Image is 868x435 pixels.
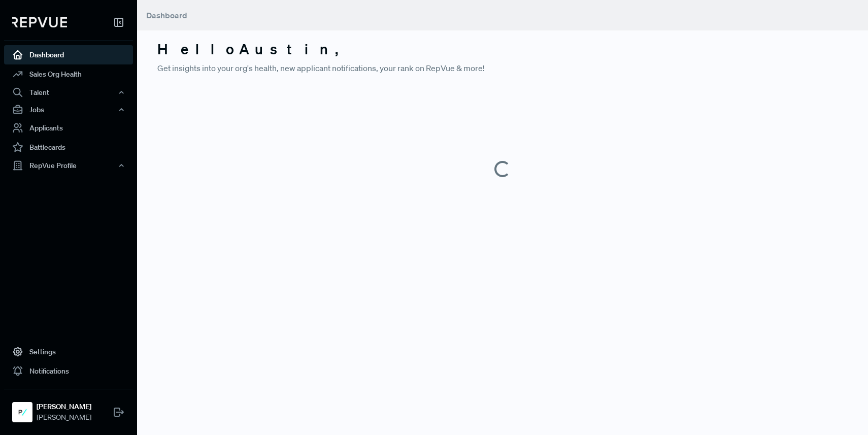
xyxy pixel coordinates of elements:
[4,118,133,138] a: Applicants
[14,404,30,420] img: Polly
[4,342,133,361] a: Settings
[4,64,133,84] a: Sales Org Health
[4,389,133,427] a: Polly[PERSON_NAME][PERSON_NAME]
[157,62,848,74] p: Get insights into your org's health, new applicant notifications, your rank on RepVue & more!
[4,101,133,118] button: Jobs
[12,17,67,27] img: RepVue
[4,84,133,101] button: Talent
[4,138,133,157] a: Battlecards
[4,361,133,381] a: Notifications
[37,412,91,423] span: [PERSON_NAME]
[146,10,187,20] span: Dashboard
[37,401,91,412] strong: [PERSON_NAME]
[157,41,848,58] h3: Hello Austin ,
[4,157,133,174] button: RepVue Profile
[4,45,133,64] a: Dashboard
